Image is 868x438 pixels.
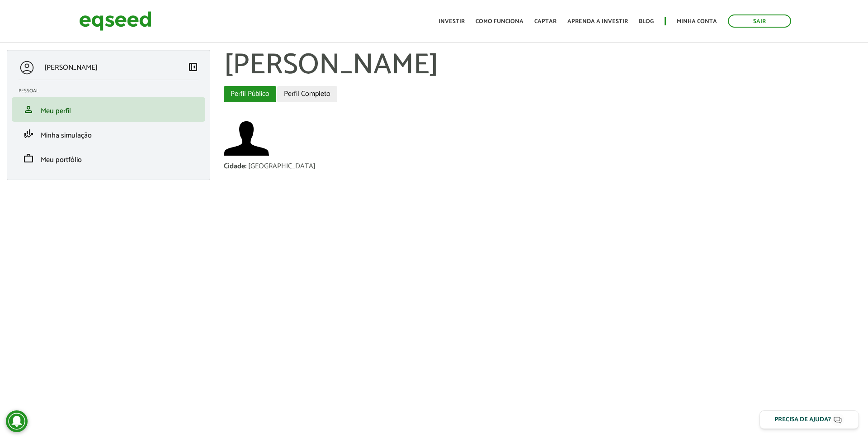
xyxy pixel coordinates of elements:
[41,105,71,117] span: Meu perfil
[224,50,861,81] h1: [PERSON_NAME]
[567,19,628,24] a: Aprenda a investir
[677,19,717,24] a: Minha conta
[23,153,34,164] span: work
[639,19,654,24] a: Blog
[224,116,269,161] img: Foto de João Pedro Fragoso Senna de Oliveira
[224,163,248,170] div: Cidade
[188,62,198,72] span: left_panel_close
[19,153,198,164] a: workMeu portfólio
[79,9,151,33] img: EqSeed
[12,122,205,146] li: Minha simulação
[224,116,269,161] a: Ver perfil do usuário.
[476,19,524,24] a: Como funciona
[41,129,92,142] span: Minha simulação
[224,86,276,102] a: Perfil Público
[728,14,791,28] a: Sair
[41,154,82,166] span: Meu portfólio
[12,146,205,171] li: Meu portfólio
[188,62,198,74] a: Colapsar menu
[23,129,34,139] span: finance_mode
[12,97,205,122] li: Meu perfil
[245,160,246,172] span: :
[23,104,34,115] span: person
[19,88,205,94] h2: Pessoal
[534,19,557,24] a: Captar
[44,63,98,72] p: [PERSON_NAME]
[19,129,198,139] a: finance_modeMinha simulação
[277,86,337,102] a: Perfil Completo
[19,104,198,115] a: personMeu perfil
[248,163,316,170] div: [GEOGRAPHIC_DATA]
[439,19,465,24] a: Investir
